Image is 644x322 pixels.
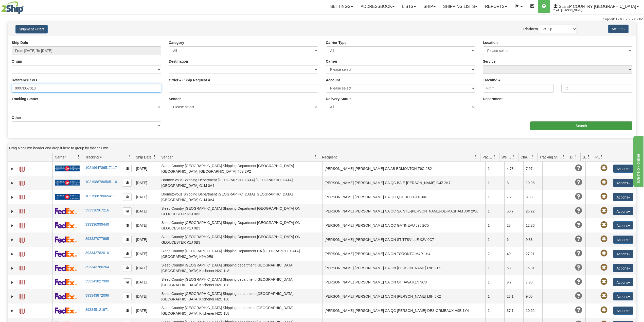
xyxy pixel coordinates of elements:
[420,0,439,13] a: Ship
[575,307,582,314] span: Unknown
[10,252,15,257] a: Expand
[322,190,486,204] td: [PERSON_NAME] [PERSON_NAME] CA QC QUEBEC G1X 3X8
[575,221,582,228] span: Unknown
[523,204,542,218] td: 26.22
[20,221,25,229] a: Label
[530,121,632,130] input: Search
[322,275,486,289] td: [PERSON_NAME] [PERSON_NAME] CA ON OTTAWA K1N 9C8
[600,307,607,314] span: Pickup Not Assigned
[597,153,606,161] a: Pickup Status filter column settings
[85,180,117,184] a: 1021988780505116
[20,164,25,172] a: Label
[502,155,512,160] span: Weight
[613,179,633,187] button: Actions
[20,278,25,286] a: Label
[10,308,15,313] a: Expand
[12,115,21,120] label: Other
[85,265,109,269] a: 393343780264
[123,207,132,215] button: Copy to clipboard
[485,232,504,247] td: 1
[583,155,587,160] span: Shipment Issues
[20,235,25,243] a: Label
[55,279,77,285] img: 2 - FedEx Express®
[159,190,322,204] td: Dormez-vous Shipping Department [GEOGRAPHIC_DATA] [GEOGRAPHIC_DATA] [GEOGRAPHIC_DATA] G1M 0A4
[123,193,132,201] button: Copy to clipboard
[322,176,486,190] td: [PERSON_NAME] [PERSON_NAME] CA QC BAIE-[PERSON_NAME] G4Z 2K7
[600,179,607,186] span: Pickup Not Assigned
[10,195,15,200] a: Expand
[161,155,173,160] span: Sender
[326,0,357,13] a: Settings
[15,25,48,33] button: Shipment Filters
[134,190,159,204] td: [DATE]
[600,264,607,271] span: Pickup Not Assigned
[134,204,159,218] td: [DATE]
[575,264,582,271] span: Unknown
[326,96,351,101] label: Delivery Status
[575,292,582,299] span: Unknown
[55,236,77,243] img: 2 - FedEx Express®
[613,250,633,258] button: Actions
[595,155,600,160] span: Pickup Status
[159,218,322,232] td: Sleep Country [GEOGRAPHIC_DATA] Shipping Department [GEOGRAPHIC_DATA] ON GLOUCESTER K1J 0B3
[523,190,542,204] td: 8.33
[4,3,47,9] div: live help - online
[55,222,77,228] img: 2 - FedEx Express®
[632,135,643,187] iframe: chat widget
[553,8,592,13] span: 2044 / [PERSON_NAME]
[523,176,542,190] td: 10.98
[322,155,337,160] span: Recipient
[483,59,496,64] label: Service
[523,232,542,247] td: 9.33
[483,96,503,101] label: Department
[504,261,523,275] td: 68
[20,178,25,187] a: Label
[521,155,531,160] span: Charge
[20,264,25,272] a: Label
[85,251,109,255] a: 393342782010
[481,0,511,13] a: Reports
[523,303,542,318] td: 10.62
[311,153,320,161] a: Sender filter column settings
[85,155,102,160] span: Tracking #
[123,293,132,300] button: Copy to clipboard
[85,222,109,226] a: 393336999440
[575,278,582,285] span: Unknown
[504,204,523,218] td: 50.7
[134,247,159,261] td: [DATE]
[504,218,523,232] td: 28
[322,204,486,218] td: [PERSON_NAME] [PERSON_NAME] CA QC SAINTE-[PERSON_NAME]-DE-MASHAM J0X 2W0
[10,209,15,214] a: Expand
[326,78,340,83] label: Account
[613,193,633,201] button: Actions
[159,261,322,275] td: Sleep Country [GEOGRAPHIC_DATA] Shipping department [GEOGRAPHIC_DATA] [GEOGRAPHIC_DATA] Kitchener...
[558,4,636,9] span: Sleep Country [GEOGRAPHIC_DATA]
[608,25,629,33] button: Actions
[575,193,582,200] span: Unknown
[472,153,480,161] a: Recipient filter column settings
[55,307,77,314] img: 2 - FedEx Express®
[491,153,499,161] a: Packages filter column settings
[572,153,580,161] a: Delivery Status filter column settings
[134,176,159,190] td: [DATE]
[20,306,25,314] a: Label
[85,194,117,198] a: 1021988780654111
[575,236,582,243] span: Unknown
[123,179,132,187] button: Copy to clipboard
[485,275,504,289] td: 1
[322,289,486,303] td: [PERSON_NAME] [PERSON_NAME] CA ON [PERSON_NAME] L8H 6X2
[613,307,633,315] button: Actions
[504,247,523,261] td: 49
[613,165,633,173] button: Actions
[123,236,132,243] button: Copy to clipboard
[575,179,582,186] span: Unknown
[123,264,132,272] button: Copy to clipboard
[150,153,159,161] a: Ship Date filter column settings
[55,194,80,200] img: 20 - Canada Post
[159,275,322,289] td: Sleep Country [GEOGRAPHIC_DATA] Shipping department [GEOGRAPHIC_DATA] [GEOGRAPHIC_DATA] Kitchener...
[1,17,643,22] div: Support: 1 - 855 - 55 - 2SHIP
[55,251,77,257] img: 2 - FedEx Express®
[10,181,15,186] a: Expand
[575,165,582,172] span: Unknown
[10,294,15,299] a: Expand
